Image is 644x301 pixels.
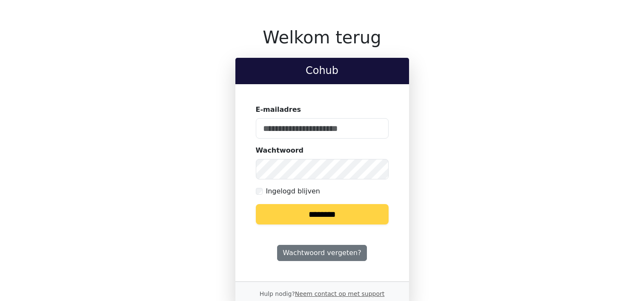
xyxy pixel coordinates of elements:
label: E-mailadres [256,105,301,115]
label: Wachtwoord [256,145,304,156]
a: Neem contact op met support [295,290,384,297]
h1: Welkom terug [235,27,409,48]
a: Wachtwoord vergeten? [277,245,366,261]
label: Ingelogd blijven [266,186,320,196]
small: Hulp nodig? [260,290,385,297]
h2: Cohub [242,65,402,77]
